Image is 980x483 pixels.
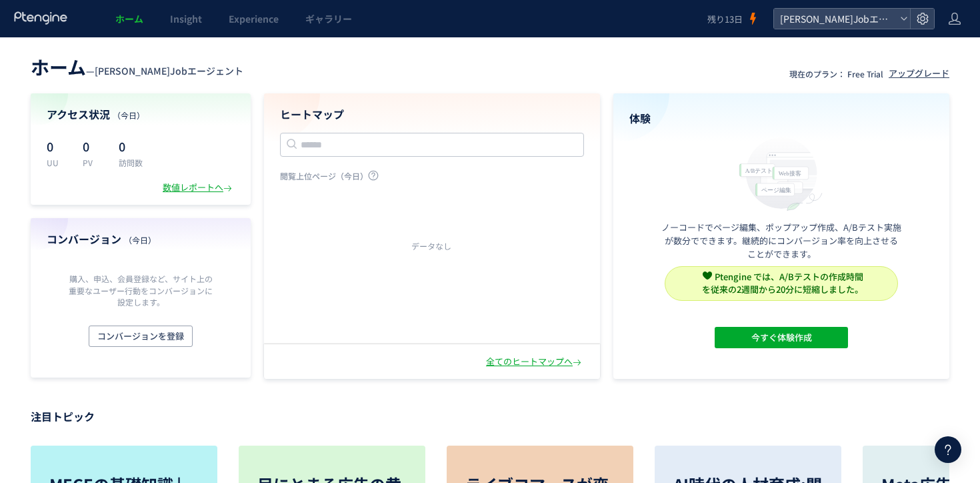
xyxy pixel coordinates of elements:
h4: ヒートマップ [280,107,584,122]
p: 0 [119,135,143,157]
span: Insight [170,12,202,25]
span: 残り13日 [707,13,743,25]
h4: 体験 [629,111,933,126]
span: （今日） [113,109,145,121]
p: 0 [83,135,103,157]
img: home_experience_onbo_jp-C5-EgdA0.svg [733,134,830,212]
div: 全てのヒートマップへ [486,356,584,368]
img: svg+xml,%3c [703,271,712,280]
p: 訪問数 [119,157,143,168]
span: [PERSON_NAME]Jobエージェント [776,9,895,29]
div: 数値レポートへ [163,181,235,194]
div: データなし [264,240,599,252]
span: Ptengine では、A/Bテストの作成時間 を従来の2週間から20分に短縮しました。 [702,270,863,296]
p: 注目トピック [31,406,949,427]
p: PV [83,157,103,168]
h4: アクセス状況 [47,107,235,122]
span: ホーム [115,12,143,25]
span: [PERSON_NAME]Jobエージェント [95,64,243,77]
button: コンバージョンを登録 [89,326,193,347]
div: アップグレード [889,67,949,80]
span: ギャラリー [305,12,352,25]
p: 購入、申込、会員登録など、サイト上の重要なユーザー行動をコンバージョンに設定します。 [65,273,216,307]
p: 0 [47,135,67,157]
span: 今すぐ体験作成 [751,327,812,348]
button: 今すぐ体験作成 [715,327,848,348]
div: — [31,53,243,80]
span: （今日） [124,234,156,246]
h4: コンバージョン [47,231,235,247]
span: Experience [229,12,279,25]
p: 閲覧上位ページ（今日） [280,170,584,187]
p: UU [47,157,67,168]
span: ホーム [31,53,86,80]
p: 現在のプラン： Free Trial [789,68,883,79]
span: コンバージョンを登録 [97,326,184,347]
p: ノーコードでページ編集、ポップアップ作成、A/Bテスト実施が数分でできます。継続的にコンバージョン率を向上させることができます。 [661,221,901,261]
